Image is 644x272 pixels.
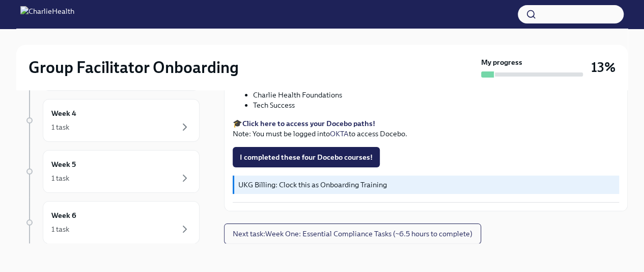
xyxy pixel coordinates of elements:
h6: Week 5 [51,159,76,170]
span: Next task : Week One: Essential Compliance Tasks (~6.5 hours to complete) [233,229,472,239]
h2: Group Facilitator Onboarding [29,57,239,78]
h6: Week 6 [51,210,76,221]
div: 1 task [51,173,69,183]
h6: Week 4 [51,108,76,119]
button: I completed these four Docebo courses! [233,147,380,167]
div: 1 task [51,224,69,234]
strong: My progress [481,57,522,67]
h3: 13% [591,58,615,77]
a: OKTA [330,129,349,138]
p: 🎓 Note: You must be logged into to access Docebo. [233,118,619,139]
div: 1 task [51,122,69,132]
a: Week 61 task [24,201,200,244]
a: Click here to access your Docebo paths! [242,119,375,128]
img: CharlieHealth [20,6,74,22]
p: UKG Billing: Clock this as Onboarding Training [238,180,615,190]
a: Week 41 task [24,99,200,142]
a: Week 51 task [24,150,200,193]
span: I completed these four Docebo courses! [240,152,373,162]
li: Charlie Health Foundations [253,90,619,100]
li: Tech Success [253,100,619,110]
button: Next task:Week One: Essential Compliance Tasks (~6.5 hours to complete) [224,224,481,244]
